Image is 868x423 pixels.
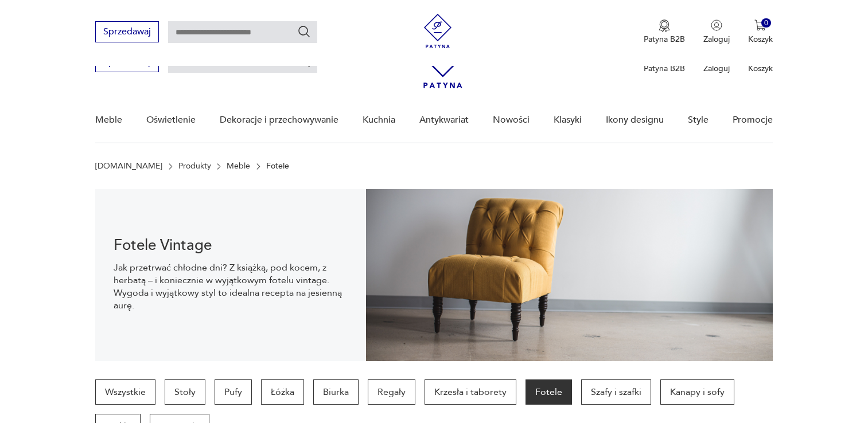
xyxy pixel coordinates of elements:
[703,19,730,45] button: Zaloguj
[368,379,415,405] a: Regały
[95,98,122,142] a: Meble
[733,98,773,142] a: Promocje
[178,162,211,171] a: Produkty
[266,162,289,171] p: Fotele
[644,19,685,45] button: Patyna B2B
[703,34,730,45] p: Zaloguj
[493,98,530,142] a: Nowości
[146,98,196,142] a: Oświetlenie
[95,379,155,405] a: Wszystkie
[754,19,766,31] img: Ikona koszyka
[419,98,469,142] a: Antykwariat
[526,379,572,405] a: Fotele
[363,98,395,142] a: Kuchnia
[748,63,773,74] p: Koszyk
[220,98,338,142] a: Dekoracje i przechowywanie
[644,34,685,45] p: Patyna B2B
[581,379,651,405] a: Szafy i szafki
[644,63,685,74] p: Patyna B2B
[748,34,773,45] p: Koszyk
[644,19,685,45] a: Ikona medaluPatyna B2B
[165,379,205,405] a: Stoły
[688,98,709,142] a: Style
[261,379,304,405] a: Łóżka
[703,63,730,74] p: Zaloguj
[554,98,582,142] a: Klasyki
[297,25,311,38] button: Szukaj
[95,21,159,42] button: Sprzedawaj
[95,162,162,171] a: [DOMAIN_NAME]
[215,379,252,405] a: Pufy
[366,189,772,361] img: 9275102764de9360b0b1aa4293741aa9.jpg
[659,19,670,32] img: Ikona medalu
[421,14,455,48] img: Patyna - sklep z meblami i dekoracjami vintage
[114,238,348,252] h1: Fotele Vintage
[227,162,250,171] a: Meble
[748,19,773,45] button: 0Koszyk
[660,379,734,405] a: Kanapy i sofy
[95,58,159,66] a: Sprzedawaj
[761,18,771,28] div: 0
[425,379,516,405] a: Krzesła i taborety
[313,379,359,405] a: Biurka
[606,98,664,142] a: Ikony designu
[114,261,348,312] p: Jak przetrwać chłodne dni? Z książką, pod kocem, z herbatą – i koniecznie w wyjątkowym fotelu vin...
[711,19,722,31] img: Ikonka użytkownika
[95,29,159,37] a: Sprzedawaj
